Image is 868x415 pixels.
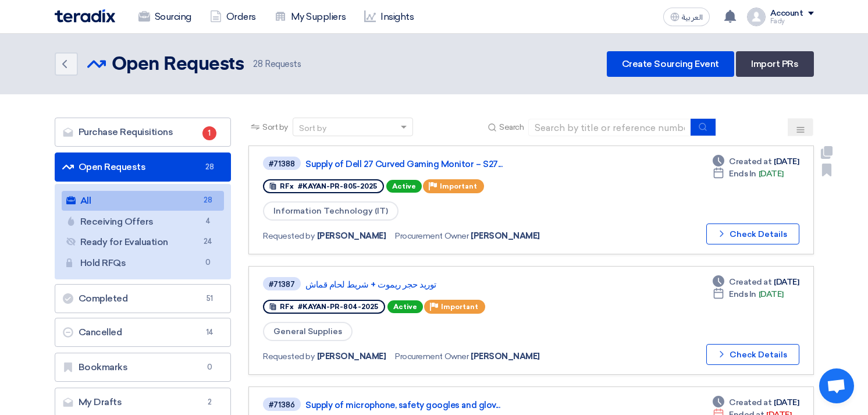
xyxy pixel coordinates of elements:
[770,9,803,19] div: Account
[713,276,799,288] div: [DATE]
[202,396,216,408] span: 2
[713,155,799,168] div: [DATE]
[202,161,216,173] span: 28
[202,293,216,304] span: 51
[280,182,294,190] span: RFx
[262,121,288,133] span: Sort by
[253,59,262,69] span: 28
[305,159,596,169] a: Supply of Dell 27 Curved Gaming Monitor – S27...
[713,288,784,300] div: [DATE]
[269,401,295,409] div: #71386
[706,344,799,365] button: Check Details
[55,318,232,347] a: Cancelled14
[305,400,596,410] a: Supply of microphone, safety googles and glov...
[298,303,378,311] span: #KAYAN-PR-804-2025
[355,4,423,30] a: Insights
[729,276,771,288] span: Created at
[202,327,216,338] span: 14
[269,160,295,168] div: #71388
[317,230,386,242] span: [PERSON_NAME]
[440,182,477,190] span: Important
[747,8,766,26] img: profile_test.png
[386,180,422,193] span: Active
[706,224,799,244] button: Check Details
[62,232,225,252] a: Ready for Evaluation
[713,396,799,409] div: [DATE]
[713,168,784,180] div: [DATE]
[62,253,225,273] a: Hold RFQs
[55,118,232,147] a: Purchase Requisitions1
[736,51,813,77] a: Import PRs
[471,230,540,242] span: [PERSON_NAME]
[201,236,215,248] span: 24
[112,53,244,76] h2: Open Requests
[441,303,478,311] span: Important
[299,122,326,134] div: Sort by
[499,121,524,133] span: Search
[129,4,201,30] a: Sourcing
[265,4,355,30] a: My Suppliers
[263,322,353,341] span: General Supplies
[387,300,423,313] span: Active
[729,288,756,300] span: Ends In
[682,13,703,22] span: العربية
[298,182,377,190] span: #KAYAN-PR-805-2025
[263,201,399,221] span: Information Technology (IT)
[62,191,225,211] a: All
[202,361,216,373] span: 0
[729,168,756,180] span: Ends In
[201,215,215,228] span: 4
[317,350,386,363] span: [PERSON_NAME]
[770,18,814,24] div: Fady
[263,230,314,242] span: Requested by
[253,58,301,71] span: Requests
[471,350,540,363] span: [PERSON_NAME]
[201,4,265,30] a: Orders
[55,9,115,23] img: Teradix logo
[663,8,710,26] button: العربية
[62,212,225,232] a: Receiving Offers
[201,194,215,207] span: 28
[280,303,294,311] span: RFx
[729,396,771,409] span: Created at
[395,230,468,242] span: Procurement Owner
[263,350,314,363] span: Requested by
[528,119,691,136] input: Search by title or reference number
[305,279,596,290] a: توريد حجر ريموت + شريط لحام قماش
[819,368,854,403] div: Open chat
[607,51,734,77] a: Create Sourcing Event
[202,126,216,140] span: 1
[55,152,232,182] a: Open Requests28
[395,350,468,363] span: Procurement Owner
[729,155,771,168] span: Created at
[269,281,295,288] div: #71387
[201,257,215,269] span: 0
[55,353,232,382] a: Bookmarks0
[55,284,232,313] a: Completed51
